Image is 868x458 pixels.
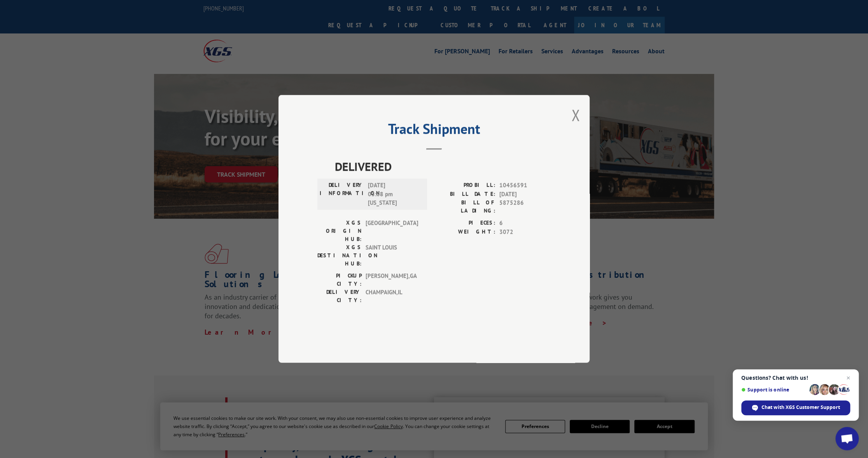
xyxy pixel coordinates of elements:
[317,272,361,288] label: PICKUP CITY:
[317,288,361,305] label: DELIVERY CITY:
[365,244,418,268] span: SAINT LOUIS
[367,181,420,208] span: [DATE] 03:08 pm [US_STATE]
[499,181,551,190] span: 10456591
[317,219,361,244] label: XGS ORIGIN HUB:
[335,158,551,175] span: DELIVERED
[320,181,364,208] label: DELIVERY INFORMATION:
[499,190,551,199] span: [DATE]
[571,105,580,125] button: Close modal
[741,387,807,393] span: Support is online
[499,228,551,237] span: 3072
[317,123,551,138] h2: Track Shipment
[761,404,840,411] span: Chat with XGS Customer Support
[835,427,859,450] a: Open chat
[499,199,551,215] span: 5875286
[434,228,495,237] label: WEIGHT:
[365,288,418,305] span: CHAMPAIGN , IL
[434,181,495,190] label: PROBILL:
[365,219,418,244] span: [GEOGRAPHIC_DATA]
[365,272,418,288] span: [PERSON_NAME] , GA
[434,199,495,215] label: BILL OF LADING:
[741,375,850,381] span: Questions? Chat with us!
[434,219,495,228] label: PIECES:
[741,400,850,415] span: Chat with XGS Customer Support
[317,244,361,268] label: XGS DESTINATION HUB:
[499,219,551,228] span: 6
[434,190,495,199] label: BILL DATE:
